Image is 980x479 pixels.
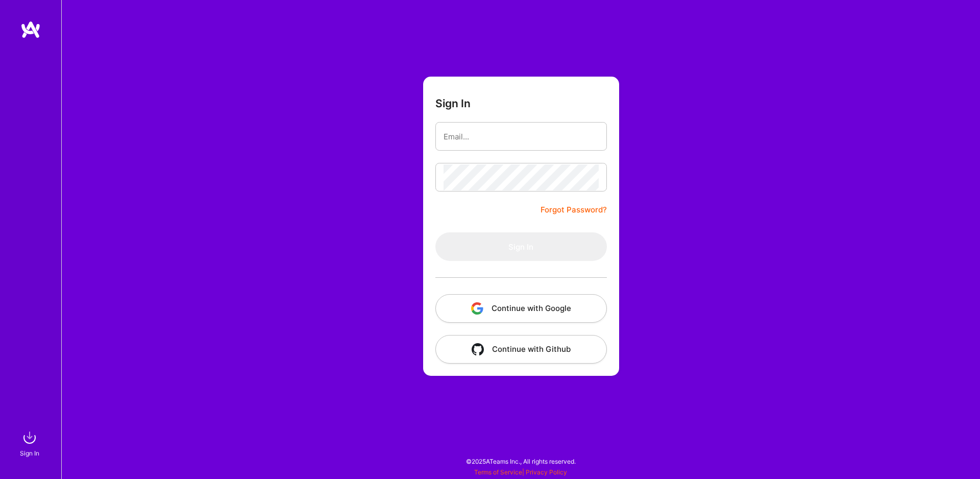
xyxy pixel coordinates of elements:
[471,302,483,315] img: icon
[435,294,607,323] button: Continue with Google
[435,335,607,364] button: Continue with Github
[21,427,40,459] a: sign inSign In
[541,204,607,216] a: Forgot Password?
[474,468,567,476] span: |
[444,124,599,150] input: overall type: EMAIL_ADDRESS server type: EMAIL_ADDRESS heuristic type: UNKNOWN_TYPE label: Email....
[435,97,471,110] h3: Sign In
[20,20,41,39] img: logo
[435,232,607,261] button: Sign In
[61,448,980,474] div: © 2025 ATeams Inc., All rights reserved.
[474,468,522,476] a: Terms of Service
[472,343,484,355] img: icon
[20,448,39,459] div: Sign In
[526,468,567,476] a: Privacy Policy
[19,427,40,448] img: sign in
